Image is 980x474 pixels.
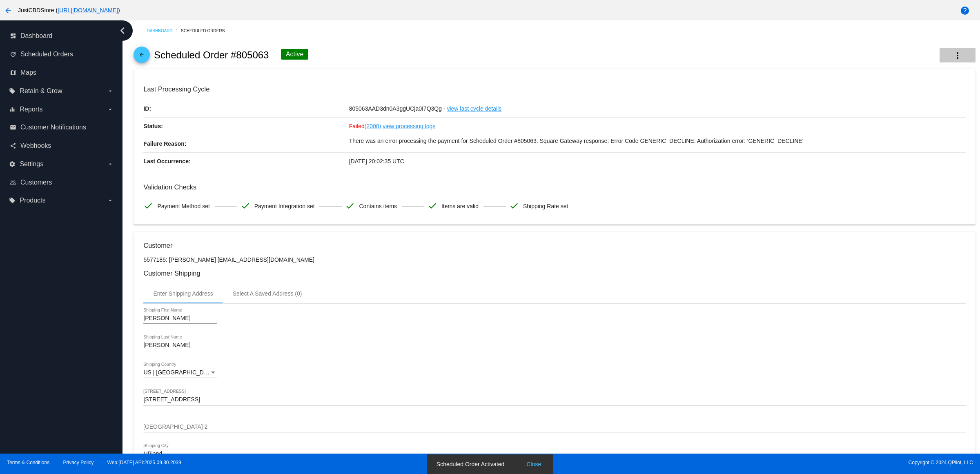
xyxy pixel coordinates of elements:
a: view processing logs [383,118,435,135]
i: local_offer [9,88,16,94]
i: email [10,124,16,131]
input: Shipping Street 1 [143,396,965,403]
mat-icon: arrow_back [137,52,147,62]
mat-icon: arrow_back [3,6,13,16]
i: equalizer [9,106,16,113]
span: Dashboard [20,32,52,40]
a: Web:[DATE] API:2025.09.30.2039 [107,460,181,465]
a: Scheduled Orders [181,24,232,37]
a: Dashboard [147,24,181,37]
p: There was an error processing the payment for Scheduled Order #805063. Square Gateway response: E... [349,135,966,147]
mat-select: Shipping Country [143,369,217,376]
a: map Maps [10,66,114,79]
div: Enter Shipping Address [153,290,213,297]
h3: Customer Shipping [143,269,965,277]
span: Copyright © 2024 QPilot, LLC [497,460,973,465]
span: Scheduled Orders [20,51,73,58]
span: Contains items [359,198,397,215]
h3: Customer [143,242,965,249]
p: 5577185: [PERSON_NAME] [EMAIL_ADDRESS][DOMAIN_NAME] [143,256,965,263]
p: Status: [143,118,349,135]
span: Customers [20,179,52,186]
h3: Validation Checks [143,183,965,191]
span: Payment Method set [157,198,209,215]
p: ID: [143,100,349,117]
span: Items are valid [441,198,479,215]
span: JustCBDStore ( ) [18,7,120,13]
span: 805063AAD3dn0A3ggUCja0I7Q3Qg - [349,105,445,112]
i: arrow_drop_down [107,197,114,204]
a: Terms & Conditions [7,460,49,465]
span: Payment Integration set [254,198,315,215]
i: arrow_drop_down [107,88,114,94]
span: Failed [349,123,381,129]
a: dashboard Dashboard [10,29,114,42]
span: Shipping Rate set [523,198,568,215]
i: arrow_drop_down [107,161,114,167]
mat-icon: check [428,201,437,211]
input: Shipping Last Name [143,342,217,349]
a: update Scheduled Orders [10,48,114,61]
span: Webhooks [20,142,51,149]
a: view last cycle details [447,100,501,117]
span: Settings [20,160,43,168]
span: US | [GEOGRAPHIC_DATA] [143,369,216,376]
a: (2000) [365,118,381,135]
a: share Webhooks [10,139,114,152]
h3: Last Processing Cycle [143,85,965,93]
mat-icon: check [509,201,519,211]
span: Products [20,197,45,204]
input: Shipping Street 2 [143,424,965,430]
i: people_outline [10,179,16,186]
p: Last Occurrence: [143,153,349,170]
div: Active [281,49,309,60]
mat-icon: more_vert [953,51,962,60]
span: Maps [20,69,36,76]
i: share [10,142,16,149]
i: local_offer [9,197,16,204]
i: arrow_drop_down [107,106,114,113]
input: Shipping First Name [143,315,217,322]
i: settings [9,161,16,167]
a: people_outline Customers [10,176,114,189]
h2: Scheduled Order #805063 [154,49,269,61]
button: Close [524,460,543,468]
mat-icon: check [143,201,153,211]
span: Reports [20,106,42,113]
input: Shipping City [143,451,217,457]
mat-icon: check [241,201,250,211]
div: Select A Saved Address (0) [233,290,302,297]
span: Retain & Grow [20,87,62,95]
i: update [10,51,16,58]
a: email Customer Notifications [10,121,114,134]
i: dashboard [10,33,16,39]
mat-icon: help [960,6,970,16]
simple-snack-bar: Scheduled Order Activated [437,460,543,468]
i: map [10,69,16,76]
a: [URL][DOMAIN_NAME] [58,7,118,13]
a: Privacy Policy [63,460,94,465]
p: Failure Reason: [143,135,349,152]
span: Customer Notifications [20,124,86,131]
span: [DATE] 20:02:35 UTC [349,158,404,165]
i: chevron_left [116,24,129,37]
mat-icon: check [345,201,355,211]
